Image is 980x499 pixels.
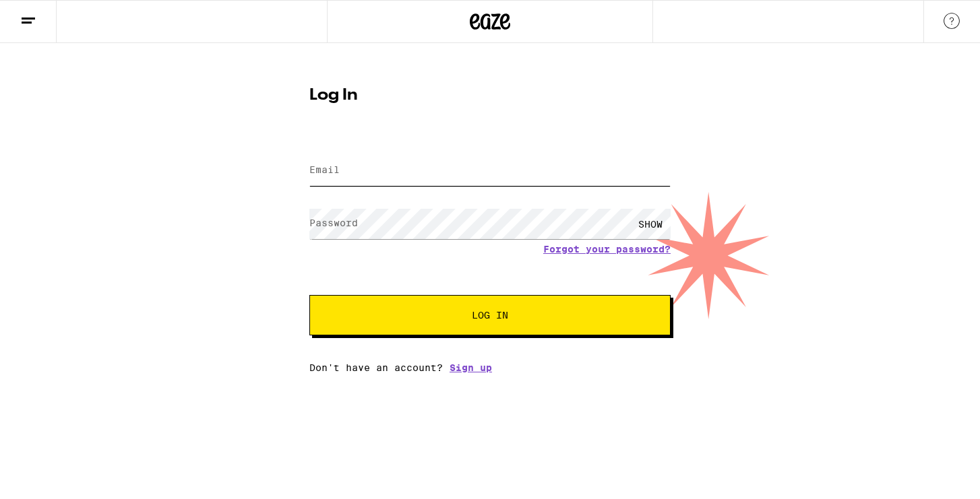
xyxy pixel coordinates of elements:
[309,295,671,335] button: Log In
[630,209,671,239] div: SHOW
[450,362,492,373] a: Sign up
[309,218,358,228] label: Password
[8,9,97,20] span: Hi. Need any help?
[309,88,671,104] h1: Log In
[309,362,671,373] div: Don't have an account?
[543,244,671,255] a: Forgot your password?
[309,156,671,186] input: Email
[309,164,340,175] label: Email
[472,310,508,320] span: Log In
